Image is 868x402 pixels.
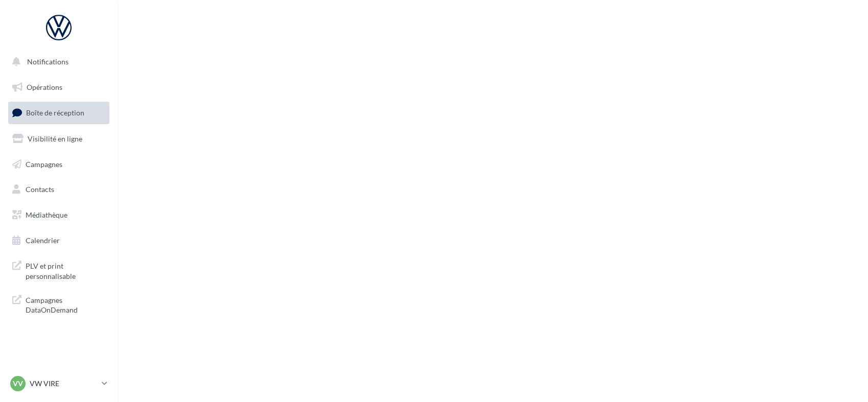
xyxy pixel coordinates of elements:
a: Boîte de réception [6,102,111,124]
a: Opérations [6,77,111,98]
span: Campagnes [26,159,62,168]
a: Campagnes [6,154,111,175]
a: VV VW VIRE [8,374,109,393]
span: Campagnes DataOnDemand [26,293,105,315]
p: VW VIRE [30,379,98,389]
span: Contacts [26,185,54,194]
span: Notifications [27,57,68,66]
a: Contacts [6,179,111,200]
a: Médiathèque [6,204,111,226]
a: Calendrier [6,230,111,251]
span: Visibilité en ligne [28,134,82,143]
a: Visibilité en ligne [6,128,111,150]
span: Boîte de réception [26,108,84,117]
a: Campagnes DataOnDemand [6,289,111,319]
a: PLV et print personnalisable [6,255,111,285]
span: Calendrier [26,236,60,245]
button: Notifications [6,51,107,73]
span: Opérations [27,83,62,91]
span: Médiathèque [26,210,67,219]
span: PLV et print personnalisable [26,259,105,281]
span: VV [13,379,23,389]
